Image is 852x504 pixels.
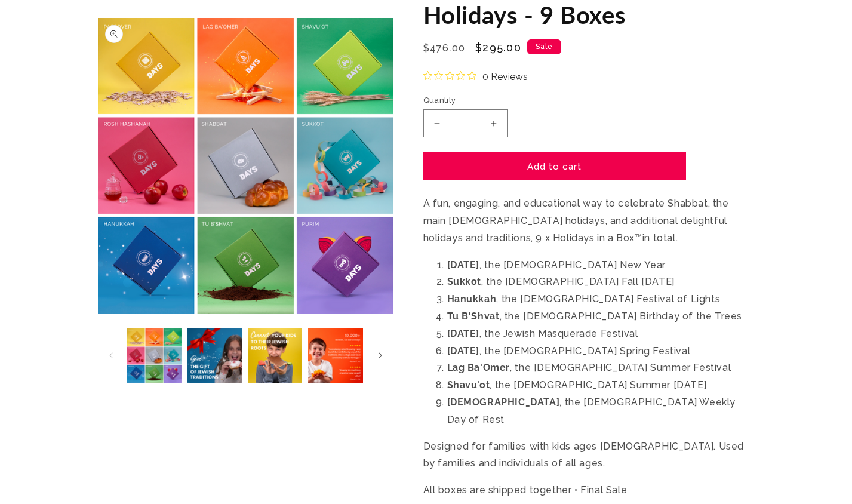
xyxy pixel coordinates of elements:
li: , the [DEMOGRAPHIC_DATA] Fall [DATE] [447,273,755,291]
label: Quantity [423,94,644,106]
p: All boxes are shipped together • Final Sale [423,482,755,499]
s: $476.00 [423,41,466,56]
strong: Lag Ba'Omer [447,362,510,373]
button: Load image 1 in gallery view [127,328,182,383]
li: , the [DEMOGRAPHIC_DATA] Festival of Lights [447,291,755,308]
strong: Tu B'Shvat [447,311,500,322]
strong: [DATE] [447,345,480,357]
button: Load image 4 in gallery view [308,328,362,383]
button: Rated 0 out of 5 stars from 0 reviews. Jump to reviews. [423,67,528,85]
span: 0 Reviews [482,67,528,85]
span: ™ [635,232,642,244]
li: , the [DEMOGRAPHIC_DATA] Weekly Day of Rest [447,394,755,429]
p: Designed for families with kids ages [DEMOGRAPHIC_DATA]. Used by families and individuals of all ... [423,438,755,473]
strong: Hanukkah [447,293,497,305]
media-gallery: Gallery Viewer [98,18,393,386]
strong: Shavu'ot [447,379,490,391]
button: Load image 3 in gallery view [248,328,302,383]
strong: [DEMOGRAPHIC_DATA] [447,397,560,408]
strong: Sukkot [447,276,482,287]
li: , the [DEMOGRAPHIC_DATA] Spring Festival [447,343,755,360]
span: Sale [527,39,561,54]
button: Load image 2 in gallery view [187,328,242,383]
li: , the Jewish Masquerade Festival [447,325,755,343]
li: , the [DEMOGRAPHIC_DATA] Birthday of the Trees [447,308,755,325]
strong: [DATE] [447,259,480,271]
button: Slide right [367,343,393,369]
button: Add to cart [423,152,686,180]
p: A fun, engaging, and educational way to celebrate Shabbat, the main [DEMOGRAPHIC_DATA] holidays, ... [423,195,755,247]
li: , the [DEMOGRAPHIC_DATA] New Year [447,257,755,274]
li: , the [DEMOGRAPHIC_DATA] Summer Festival [447,359,755,377]
strong: [DATE] [447,328,480,339]
button: Slide left [98,343,124,369]
li: , the [DEMOGRAPHIC_DATA] Summer [DATE] [447,377,755,394]
span: $295.00 [475,39,521,56]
